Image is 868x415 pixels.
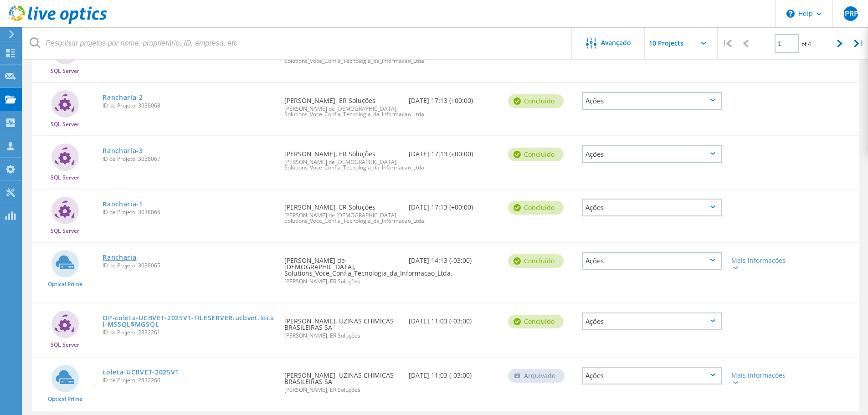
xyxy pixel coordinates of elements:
div: Concluído [508,94,564,108]
div: Concluído [508,315,564,328]
div: Ações [582,92,722,110]
div: Ações [582,145,722,163]
div: Ações [582,367,722,384]
div: Concluído [508,254,564,268]
div: Ações [582,252,722,270]
span: SQL Server [51,228,79,234]
span: [PERSON_NAME], ER Soluções [284,279,399,284]
div: [DATE] 17:13 (+00:00) [404,136,503,166]
div: [DATE] 11:03 (-03:00) [404,358,503,388]
span: JPRP [842,10,859,17]
span: [PERSON_NAME] de [DEMOGRAPHIC_DATA], Solutions_Voce_Confia_Tecnologia_da_Informacao_Ltda. [284,106,399,117]
span: ID de Projeto: 2832260 [103,378,275,383]
div: Mais informações [731,257,788,270]
a: Rancharia-2 [103,94,143,101]
span: Optical Prime [48,396,82,402]
span: [PERSON_NAME] de [DEMOGRAPHIC_DATA], Solutions_Voce_Confia_Tecnologia_da_Informacao_Ltda. [284,53,399,64]
span: SQL Server [51,342,79,348]
div: [PERSON_NAME], ER Soluções [280,83,404,126]
div: [PERSON_NAME], UZINAS CHIMICAS BRASILEIRAS SA [280,303,404,348]
div: [DATE] 14:13 (-03:00) [404,243,503,273]
span: ID de Projeto: 3038065 [103,263,275,268]
div: | [718,27,736,60]
span: [PERSON_NAME], ER Soluções [284,333,399,338]
div: Arquivado [508,369,565,383]
div: Concluído [508,148,564,161]
a: OP-coleta-UCBVET-2025V1-FILESERVER.ucbvet.local-MSSQL$MGSQL [103,315,275,328]
span: ID de Projeto: 3038066 [103,210,275,215]
span: [PERSON_NAME] de [DEMOGRAPHIC_DATA], Solutions_Voce_Confia_Tecnologia_da_Informacao_Ltda. [284,159,399,170]
span: ID de Projeto: 2832261 [103,330,275,335]
div: [PERSON_NAME], ER Soluções [280,190,404,233]
a: Rancharia [103,254,136,261]
div: [DATE] 11:03 (-03:00) [404,303,503,333]
div: [DATE] 17:13 (+00:00) [404,190,503,220]
span: [PERSON_NAME], ER Soluções [284,387,399,393]
span: of 4 [801,40,811,48]
span: ID de Projeto: 3038068 [103,103,275,108]
div: Ações [582,313,722,330]
span: SQL Server [51,68,79,74]
div: [PERSON_NAME], ER Soluções [280,136,404,179]
div: Mais informações [731,372,788,385]
span: [PERSON_NAME] de [DEMOGRAPHIC_DATA], Solutions_Voce_Confia_Tecnologia_da_Informacao_Ltda. [284,213,399,224]
span: ID de Projeto: 3038067 [103,156,275,162]
div: [DATE] 17:13 (+00:00) [404,83,503,113]
div: [PERSON_NAME], UZINAS CHIMICAS BRASILEIRAS SA [280,358,404,402]
input: Pesquisar projetos por nome, proprietário, ID, empresa, etc [23,27,572,59]
div: Concluído [508,201,564,215]
svg: \n [786,10,795,18]
a: Rancharia-3 [103,148,143,154]
a: Live Optics Dashboard [9,19,107,26]
a: coleta-UCBVET-2025V1 [103,369,179,375]
a: Rancharia-1 [103,201,143,207]
span: Optical Prime [48,282,82,287]
div: | [849,27,868,60]
span: Avançado [601,40,631,46]
span: SQL Server [51,175,79,180]
div: Ações [582,199,722,216]
div: [PERSON_NAME] de [DEMOGRAPHIC_DATA], Solutions_Voce_Confia_Tecnologia_da_Informacao_Ltda. [280,243,404,293]
span: SQL Server [51,122,79,127]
